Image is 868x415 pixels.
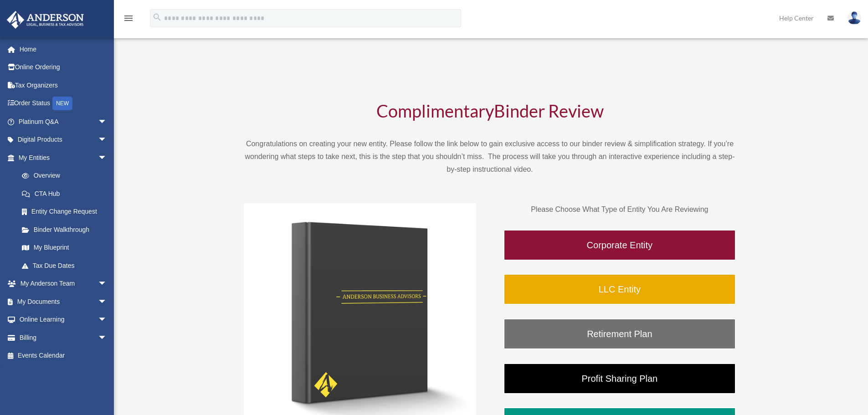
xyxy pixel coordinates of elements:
span: arrow_drop_down [98,328,116,347]
a: Tax Organizers [6,76,121,94]
a: Tax Due Dates [13,256,121,275]
a: Corporate Entity [503,230,736,261]
a: Binder Walkthrough [13,220,116,239]
a: Entity Change Request [13,203,121,221]
a: My Entitiesarrow_drop_down [6,149,121,167]
span: arrow_drop_down [98,113,116,131]
span: arrow_drop_down [98,131,116,149]
a: Online Learningarrow_drop_down [6,311,121,329]
i: menu [123,13,134,24]
a: Online Ordering [6,58,121,77]
a: menu [123,16,134,24]
a: Order StatusNEW [6,94,121,113]
span: arrow_drop_down [98,149,116,167]
a: Home [6,40,121,58]
a: LLC Entity [503,274,736,305]
p: Please Choose What Type of Entity You Are Reviewing [503,203,736,216]
span: Binder Review [494,100,604,121]
span: Complimentary [376,100,494,121]
i: search [152,12,162,22]
img: Anderson Advisors Platinum Portal [4,11,87,29]
p: Congratulations on creating your new entity. Please follow the link below to gain exclusive acces... [244,138,736,176]
a: Profit Sharing Plan [503,363,736,394]
a: Events Calendar [6,347,121,365]
a: Retirement Plan [503,318,736,349]
a: CTA Hub [13,184,121,203]
a: My Anderson Teamarrow_drop_down [6,275,121,293]
a: Billingarrow_drop_down [6,328,121,347]
a: Platinum Q&Aarrow_drop_down [6,113,121,131]
a: My Blueprint [13,239,121,257]
a: Overview [13,167,121,185]
img: User Pic [847,11,861,25]
a: Digital Productsarrow_drop_down [6,131,121,149]
span: arrow_drop_down [98,311,116,329]
a: My Documentsarrow_drop_down [6,292,121,311]
div: NEW [52,97,72,110]
span: arrow_drop_down [98,292,116,311]
span: arrow_drop_down [98,275,116,293]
